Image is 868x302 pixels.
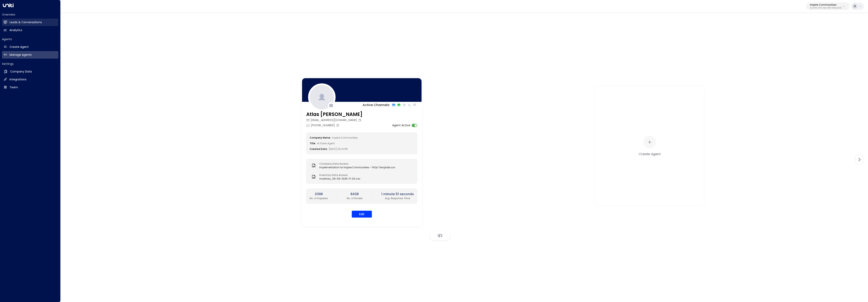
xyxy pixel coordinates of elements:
[306,118,363,122] div: [EMAIL_ADDRESS][DOMAIN_NAME]
[9,53,32,57] h2: Manage Agents
[310,192,328,197] h2: 3398
[2,43,58,51] a: Create Agent
[810,7,842,9] p: 5ac0484e-0702-4bbb-8380-6168aea91a66
[806,2,850,10] button: Inspire Communities5ac0484e-0702-4bbb-8380-6168aea91a66
[9,28,22,32] h2: Analytics
[310,142,316,145] label: Title:
[440,233,442,238] span: 2
[352,211,372,218] button: Edit
[336,124,340,127] button: Copy
[2,37,58,41] h2: Agents
[358,119,362,122] button: Copy
[332,136,358,139] span: Inspire Communities
[381,192,414,197] h2: 1 minute 51 seconds
[392,123,410,127] label: Agent Active
[438,233,439,238] span: 1
[430,231,450,240] div: /
[9,20,42,24] h2: Leads & Conversations
[319,177,360,181] span: inventory_09-09-2025-11-00.csv
[306,111,363,118] h3: Atlas [PERSON_NAME]
[9,85,18,89] h2: Team
[2,51,58,59] a: Manage Agents
[2,26,58,34] a: Analytics
[319,162,393,166] label: Company Data Access:
[2,76,58,83] a: Integrations
[2,68,58,75] a: Company Data
[381,197,414,200] p: Avg. Response Time
[9,77,26,82] h2: Integrations
[310,147,328,151] label: Created Date:
[347,197,363,200] p: No. of Emails
[2,62,58,66] h2: Settings
[363,103,390,107] p: Active Channels:
[347,192,363,197] h2: 8438
[329,147,348,151] span: [DATE] 05:41 PM
[9,45,29,49] h2: Create Agent
[310,197,328,200] p: No. of Inquiries
[319,173,358,177] label: Inventory Data Access:
[306,123,340,127] div: [PHONE_NUMBER]
[317,142,335,145] span: AI Sales Agent
[310,136,331,139] label: Company Name:
[2,84,58,91] a: Team
[10,69,32,74] h2: Company Data
[319,166,395,169] span: Implementation for Inspire Communities - FAQs Template.csv
[2,19,58,26] a: Leads & Conversations
[2,13,58,17] h2: Overview
[639,151,660,156] div: Create Agent
[810,4,842,6] p: Inspire Communities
